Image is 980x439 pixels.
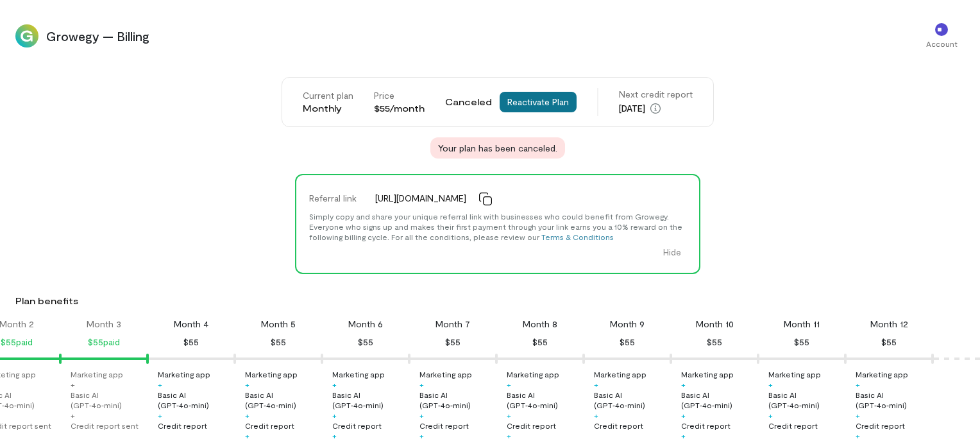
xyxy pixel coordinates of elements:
[681,410,686,420] div: +
[926,39,958,49] div: Account
[794,334,809,350] div: $55
[523,318,557,331] div: Month 8
[419,420,469,431] div: Credit report
[768,410,773,420] div: +
[245,420,294,431] div: Credit report
[435,318,470,331] div: Month 7
[303,102,353,115] div: Monthly
[619,101,693,116] div: [DATE]
[271,334,286,350] div: $55
[445,96,492,108] span: Canceled
[445,334,460,350] div: $55
[71,369,123,379] div: Marketing app
[856,379,860,390] div: +
[374,102,425,115] div: $55/month
[332,410,337,420] div: +
[1,334,33,350] div: $55 paid
[681,390,756,410] div: Basic AI (GPT‑4o‑mini)
[419,410,424,420] div: +
[245,390,319,410] div: Basic AI (GPT‑4o‑mini)
[620,334,635,350] div: $55
[594,379,598,390] div: +
[681,369,734,379] div: Marketing app
[71,420,139,431] div: Credit report sent
[856,369,908,379] div: Marketing app
[309,212,682,241] span: Simply copy and share your unique referral link with businesses who could benefit from Growegy. E...
[507,390,581,410] div: Basic AI (GPT‑4o‑mini)
[594,420,643,431] div: Credit report
[419,390,494,410] div: Basic AI (GPT‑4o‑mini)
[375,192,466,205] span: [URL][DOMAIN_NAME]
[301,185,367,211] div: Referral link
[158,410,162,420] div: +
[158,390,232,410] div: Basic AI (GPT‑4o‑mini)
[594,410,598,420] div: +
[419,369,472,379] div: Marketing app
[619,88,693,101] div: Next credit report
[784,318,820,331] div: Month 11
[594,369,646,379] div: Marketing app
[768,390,843,410] div: Basic AI (GPT‑4o‑mini)
[358,334,373,350] div: $55
[696,318,734,331] div: Month 10
[348,318,383,331] div: Month 6
[332,369,385,379] div: Marketing app
[303,89,353,102] div: Current plan
[881,334,897,350] div: $55
[46,27,911,45] span: Growegy — Billing
[245,369,298,379] div: Marketing app
[158,369,210,379] div: Marketing app
[768,369,821,379] div: Marketing app
[158,379,162,390] div: +
[419,379,424,390] div: +
[332,420,382,431] div: Credit report
[532,334,548,350] div: $55
[655,242,689,263] button: Hide
[183,334,199,350] div: $55
[768,420,818,431] div: Credit report
[332,390,407,410] div: Basic AI (GPT‑4o‑mini)
[71,410,75,420] div: +
[88,334,120,350] div: $55 paid
[681,420,731,431] div: Credit report
[374,89,425,102] div: Price
[245,410,249,420] div: +
[71,390,145,410] div: Basic AI (GPT‑4o‑mini)
[507,379,511,390] div: +
[856,410,860,420] div: +
[87,318,121,331] div: Month 3
[332,379,337,390] div: +
[245,379,249,390] div: +
[507,420,556,431] div: Credit report
[707,334,722,350] div: $55
[71,379,75,390] div: +
[610,318,645,331] div: Month 9
[158,420,207,431] div: Credit report
[541,232,614,241] a: Terms & Conditions
[856,390,930,410] div: Basic AI (GPT‑4o‑mini)
[507,369,559,379] div: Marketing app
[594,390,668,410] div: Basic AI (GPT‑4o‑mini)
[438,141,557,155] span: Your plan has been canceled.
[261,318,296,331] div: Month 5
[500,92,577,112] button: Reactivate Plan
[768,379,773,390] div: +
[507,410,511,420] div: +
[15,295,975,307] div: Plan benefits
[856,420,905,431] div: Credit report
[174,318,208,331] div: Month 4
[681,379,686,390] div: +
[870,318,908,331] div: Month 12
